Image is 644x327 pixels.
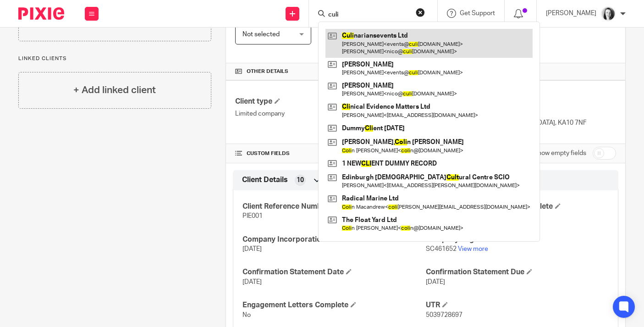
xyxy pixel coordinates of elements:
h4: Engagement Letters Complete [242,300,425,310]
span: Get Support [460,10,495,17]
p: [PERSON_NAME] [546,9,596,18]
h4: UTR [426,300,609,310]
span: No [242,312,251,318]
h4: Client type [235,97,425,106]
h4: + Add linked client [73,83,156,97]
span: 5039728697 [426,312,462,318]
input: Search [327,11,410,19]
p: Linked clients [18,55,211,62]
h4: Company Incorporation Date [242,235,425,244]
span: PIE001 [242,213,263,219]
button: Clear [416,8,425,17]
h4: Confirmation Statement Due [426,267,609,277]
h4: Confirmation Statement Date [242,267,425,277]
a: View more [458,246,488,252]
h4: CUSTOM FIELDS [235,150,425,157]
span: [DATE] [426,279,445,285]
h4: Client Reference Number [242,202,425,211]
span: Not selected [242,31,280,38]
span: [DATE] [242,246,262,252]
span: 10 [297,176,304,185]
p: Limited company [235,109,425,118]
span: SC461652 [426,246,457,252]
span: Client Details [242,175,288,185]
span: [DATE] [242,279,262,285]
span: Other details [247,68,288,75]
img: Pixie [18,7,64,20]
img: T1JH8BBNX-UMG48CW64-d2649b4fbe26-512.png [601,6,616,21]
label: Show empty fields [534,149,586,158]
